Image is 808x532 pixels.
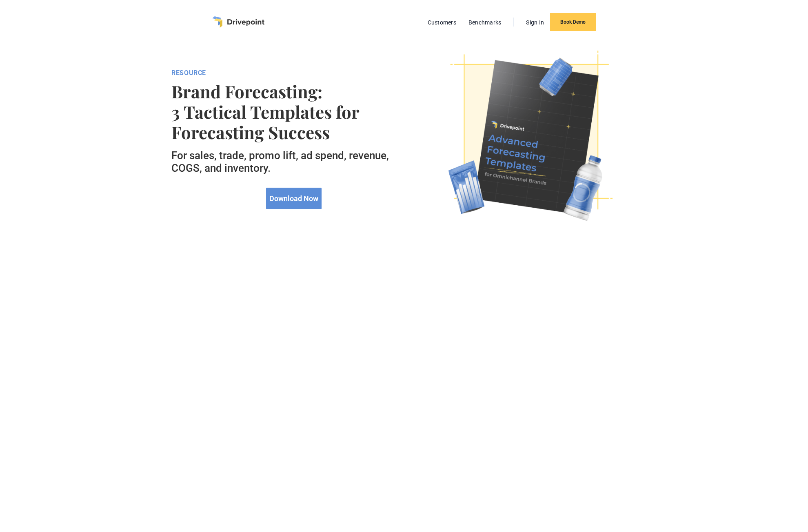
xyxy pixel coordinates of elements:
[171,149,419,175] h5: For sales, trade, promo lift, ad spend, revenue, COGS, and inventory.
[266,188,322,209] a: Download Now
[424,17,460,28] a: Customers
[171,81,419,143] strong: Brand Forecasting: 3 Tactical Templates for Forecasting Success
[464,17,506,28] a: Benchmarks
[522,17,548,28] a: Sign In
[550,13,596,31] a: Book Demo
[171,69,419,77] div: RESOURCE
[212,16,264,28] a: home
